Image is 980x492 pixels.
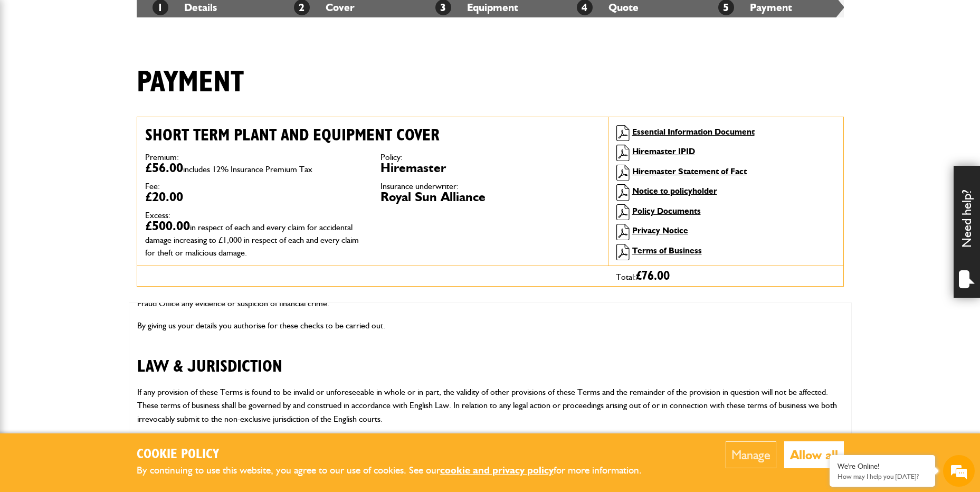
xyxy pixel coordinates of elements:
a: Policy Documents [632,206,701,216]
a: Hiremaster IPID [632,146,695,156]
h2: Short term plant and equipment cover [145,125,600,145]
div: Chat with us now [55,59,177,73]
input: Enter your last name [14,98,193,121]
em: Start Chat [144,325,192,339]
img: d_20077148190_company_1631870298795_20077148190 [18,59,44,73]
a: 2Cover [294,1,355,14]
div: We're Online! [838,462,927,471]
a: Terms of Business [632,245,702,256]
dd: £56.00 [145,162,365,174]
h2: Cookie Policy [137,447,659,463]
dd: Hiremaster [380,162,600,174]
dd: Royal Sun Alliance [380,191,600,203]
a: 1Details [153,1,217,14]
input: Enter your phone number [14,160,193,183]
dt: Premium: [145,153,365,162]
div: Need help? [954,166,980,298]
a: Essential Information Document [632,127,755,137]
a: cookie and privacy policy [440,464,554,476]
h1: Payment [137,65,244,100]
dt: Excess: [145,211,365,220]
a: 3Equipment [435,1,518,14]
p: If any provision of these Terms is found to be invalid or unforeseeable in whole or in part, the ... [137,385,843,426]
a: Privacy Notice [632,225,688,235]
textarea: Type your message and hit 'Enter' [14,191,193,316]
div: Total: [608,266,843,286]
div: Minimize live chat window [173,5,198,31]
span: 76.00 [642,270,670,282]
h2: LAW & JURISDICTION [137,340,843,376]
input: Enter your email address [14,129,193,152]
dt: Policy: [380,153,600,162]
span: in respect of each and every claim for accidental damage increasing to £1,000 in respect of each ... [145,222,359,258]
button: Allow all [784,441,844,468]
p: By giving us your details you authorise for these checks to be carried out. [137,319,843,333]
a: Notice to policyholder [632,186,717,196]
p: By continuing to use this website, you agree to our use of cookies. See our for more information. [137,462,659,479]
dt: Insurance underwriter: [380,182,600,191]
dd: £500.00 [145,220,365,258]
button: Manage [726,441,776,468]
a: 4Quote [577,1,639,14]
dt: Fee: [145,182,365,191]
span: £ [636,270,670,282]
a: Hiremaster Statement of Fact [632,166,747,176]
p: How may I help you today? [838,472,927,480]
dd: £20.00 [145,191,365,203]
span: includes 12% Insurance Premium Tax [183,164,312,174]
